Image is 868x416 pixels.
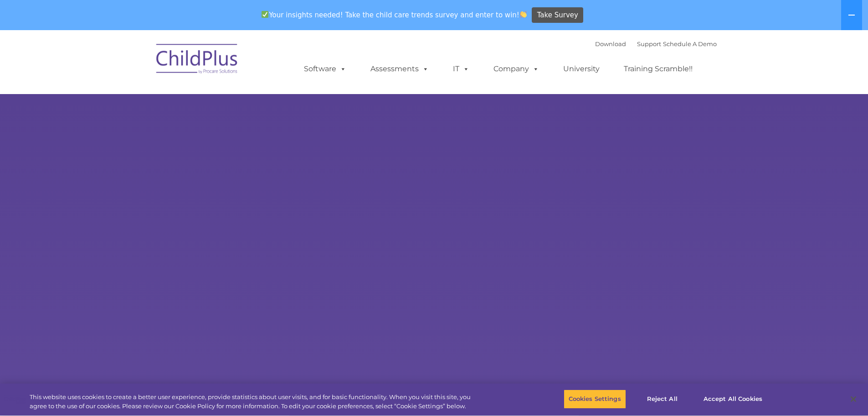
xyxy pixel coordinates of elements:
[564,390,626,409] button: Cookies Settings
[444,60,478,78] a: IT
[484,60,548,78] a: Company
[361,60,438,78] a: Assessments
[258,6,531,24] span: Your insights needed! Take the child care trends survey and enter to win!
[663,40,717,47] a: Schedule A Demo
[127,60,154,67] span: Last name
[699,390,767,409] button: Accept All Cookies
[637,40,661,47] a: Support
[595,40,626,47] a: Download
[262,11,268,18] img: ✅
[520,11,527,18] img: 👏
[634,390,691,409] button: Reject All
[127,98,165,105] span: Phone number
[843,389,863,409] button: Close
[615,60,702,78] a: Training Scramble!!
[554,60,609,78] a: University
[532,7,583,23] a: Take Survey
[537,7,578,23] span: Take Survey
[595,40,717,47] font: |
[152,37,243,83] img: ChildPlus by Procare Solutions
[295,60,355,78] a: Software
[30,393,478,411] div: This website uses cookies to create a better user experience, provide statistics about user visit...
